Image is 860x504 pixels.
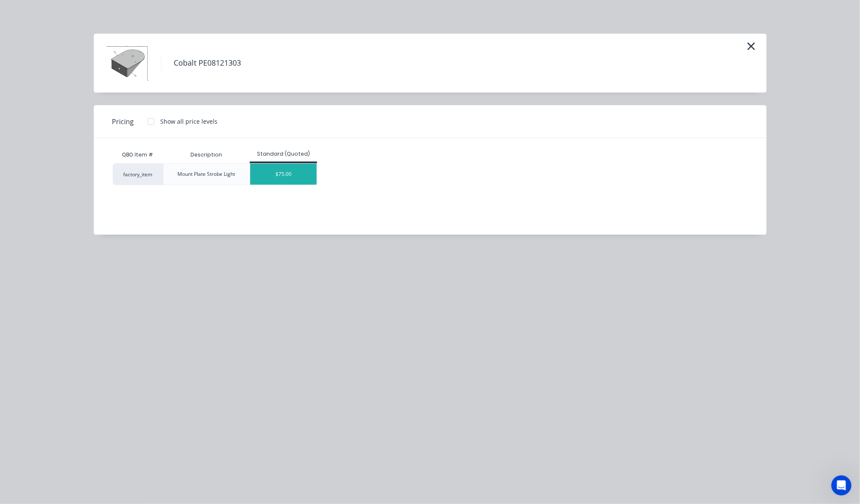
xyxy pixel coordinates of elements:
[250,150,318,158] div: Standard (Quoted)
[113,163,163,185] div: factory_item
[112,117,134,127] span: Pricing
[106,42,148,84] img: Cobalt PE08121303
[178,170,236,178] div: Mount Plate Strobe Light
[250,164,317,185] div: $75.00
[831,475,852,496] iframe: Intercom live chat
[161,55,254,71] h4: Cobalt PE08121303
[184,144,229,165] div: Description
[113,146,163,163] div: QBO Item #
[161,117,218,126] div: Show all price levels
